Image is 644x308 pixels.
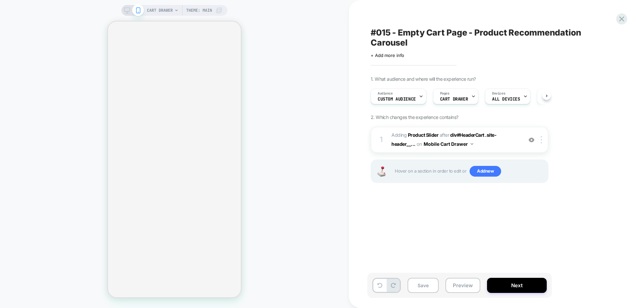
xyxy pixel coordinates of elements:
[529,137,534,143] img: crossed eye
[375,166,388,177] img: Joystick
[147,5,173,16] span: CART DRAWER
[492,91,505,96] span: Devices
[371,27,615,48] span: #015 - Empty Cart Page - Product Recommendation Carousel
[470,166,501,177] span: Add new
[440,132,449,138] span: AFTER
[186,5,212,16] span: Theme: MAIN
[471,143,473,145] img: down arrow
[391,132,438,138] span: Adding
[371,53,404,58] span: + Add more info
[408,132,438,138] b: Product Slider
[445,278,480,293] button: Preview
[487,278,547,293] button: Next
[395,166,544,177] span: Hover on a section in order to edit or
[440,91,449,96] span: Pages
[378,97,416,102] span: Custom Audience
[378,133,385,146] div: 1
[424,139,473,149] button: Mobile Cart Drawer
[378,91,393,96] span: Audience
[544,91,557,96] span: Trigger
[417,140,422,148] span: on
[440,97,468,102] span: CART DRAWER
[492,97,520,102] span: ALL DEVICES
[541,136,542,143] img: close
[371,114,458,120] span: 2. Which changes the experience contains?
[408,278,439,293] button: Save
[371,76,476,82] span: 1. What audience and where will the experience run?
